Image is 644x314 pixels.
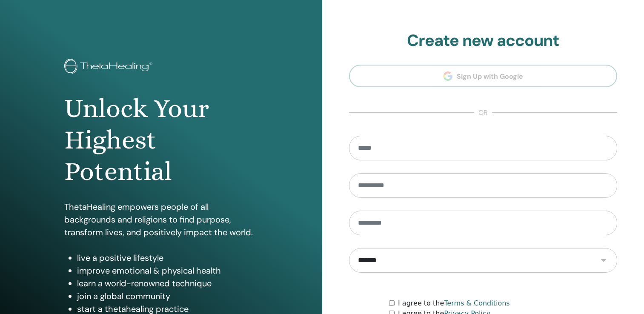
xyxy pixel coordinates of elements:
[77,264,258,277] li: improve emotional & physical health
[64,93,258,188] h1: Unlock Your Highest Potential
[474,108,492,118] span: or
[77,290,258,303] li: join a global community
[349,31,618,51] h2: Create new account
[64,200,258,239] p: ThetaHealing empowers people of all backgrounds and religions to find purpose, transform lives, a...
[398,298,510,308] label: I agree to the
[77,251,258,264] li: live a positive lifestyle
[77,277,258,290] li: learn a world-renowned technique
[444,299,509,307] a: Terms & Conditions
